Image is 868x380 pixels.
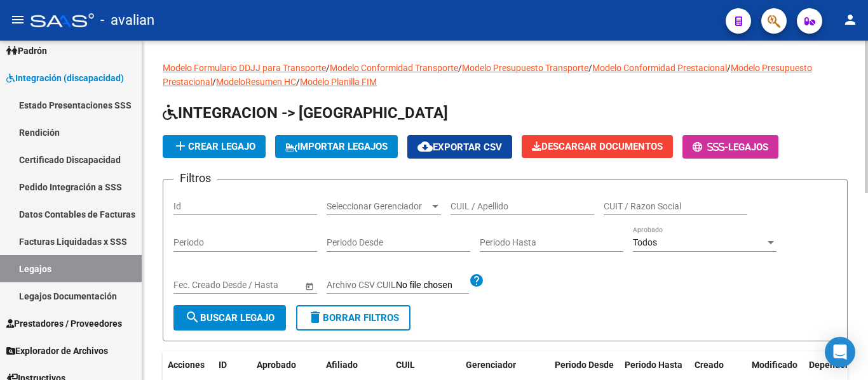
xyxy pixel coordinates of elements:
[168,360,205,370] span: Acciones
[257,360,296,370] span: Aprobado
[417,139,433,154] mat-icon: cloud_download
[302,279,316,292] button: Open calendar
[163,104,448,122] span: INTEGRACION -> [GEOGRAPHIC_DATA]
[10,12,25,27] mat-icon: menu
[809,360,862,370] span: Dependencia
[417,141,502,153] span: Exportar CSV
[633,237,657,247] span: Todos
[173,280,213,291] input: Start date
[163,135,266,158] button: Crear Legajo
[752,360,797,370] span: Modificado
[163,63,326,73] a: Modelo Formulario DDJJ para Transporte
[327,201,430,212] span: Seleccionar Gerenciador
[275,135,398,158] button: IMPORTAR LEGAJOS
[825,337,855,367] div: Open Intercom Messenger
[308,310,323,325] mat-icon: delete
[396,280,469,291] input: Archivo CSV CUIL
[285,141,388,152] span: IMPORTAR LEGAJOS
[693,141,728,153] span: -
[466,360,516,370] span: Gerenciador
[6,71,124,85] span: Integración (discapacidad)
[300,77,377,87] a: Modelo Planilla FIM
[695,360,724,370] span: Creado
[100,6,154,34] span: - avalian
[219,360,227,370] span: ID
[308,312,399,324] span: Borrar Filtros
[532,141,663,152] span: Descargar Documentos
[216,77,296,87] a: ModeloResumen HC
[592,63,727,73] a: Modelo Conformidad Prestacional
[843,12,858,27] mat-icon: person
[555,360,614,370] span: Periodo Desde
[224,280,286,291] input: End date
[185,312,275,324] span: Buscar Legajo
[185,310,200,325] mat-icon: search
[462,63,588,73] a: Modelo Presupuesto Transporte
[173,141,255,152] span: Crear Legajo
[326,360,358,370] span: Afiliado
[407,135,512,159] button: Exportar CSV
[173,169,217,187] h3: Filtros
[296,305,410,331] button: Borrar Filtros
[6,44,47,58] span: Padrón
[327,280,396,290] span: Archivo CSV CUIL
[682,135,778,159] button: -Legajos
[728,141,768,153] span: Legajos
[173,138,188,154] mat-icon: add
[396,360,415,370] span: CUIL
[522,135,673,158] button: Descargar Documentos
[6,317,122,331] span: Prestadores / Proveedores
[330,63,458,73] a: Modelo Conformidad Transporte
[625,360,682,370] span: Periodo Hasta
[469,273,484,288] mat-icon: help
[173,305,286,331] button: Buscar Legajo
[6,344,108,358] span: Explorador de Archivos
